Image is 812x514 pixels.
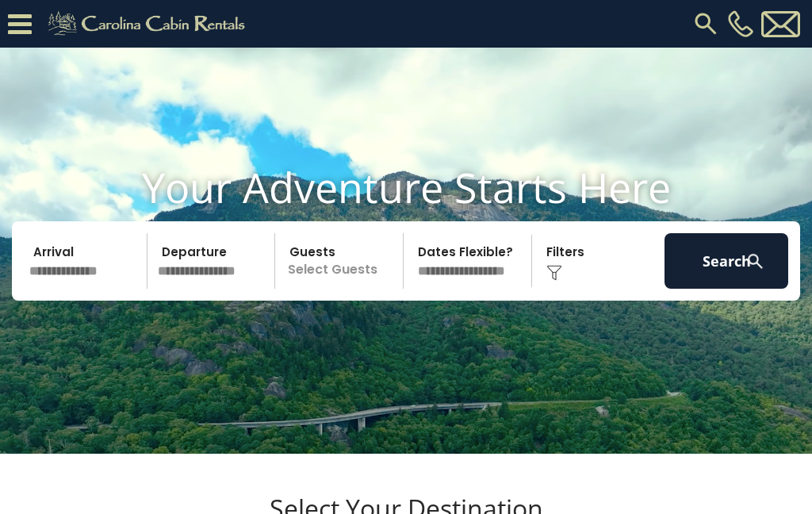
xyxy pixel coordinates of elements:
[280,233,403,289] p: Select Guests
[724,10,757,37] a: [PHONE_NUMBER]
[691,10,720,38] img: search-regular.svg
[12,163,800,212] h1: Your Adventure Starts Here
[546,265,562,281] img: filter--v1.png
[745,251,765,271] img: search-regular-white.png
[665,233,788,289] button: Search
[40,8,259,40] img: Khaki-logo.png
